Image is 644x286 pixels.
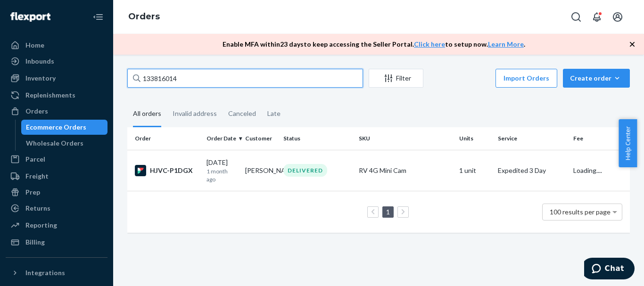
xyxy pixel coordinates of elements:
a: Freight [6,169,107,184]
a: Prep [6,185,107,200]
a: Billing [6,235,107,250]
div: Returns [25,204,50,213]
button: Open account menu [608,8,627,26]
a: Parcel [6,152,107,167]
ol: breadcrumbs [121,3,167,31]
div: Billing [25,237,45,247]
div: Prep [25,188,40,197]
button: Import Orders [495,69,557,88]
input: Search orders [127,69,363,88]
span: 100 results per page [550,208,611,216]
div: Canceled [228,101,256,126]
th: Order Date [203,127,241,150]
div: Inventory [25,74,56,83]
div: Late [267,101,281,126]
th: Service [494,127,570,150]
button: Close Navigation [89,8,107,26]
a: Wholesale Orders [21,136,108,151]
div: Orders [25,106,48,116]
a: Reporting [6,218,107,233]
a: Returns [6,201,107,216]
a: Click here [414,40,445,48]
iframe: Opens a widget where you can chat to one of our agents [584,258,635,281]
a: Learn More [488,40,524,48]
button: Open Search Box [567,8,586,26]
a: Ecommerce Orders [21,120,108,135]
div: DELIVERED [283,164,327,177]
td: Loading.... [570,150,630,191]
div: Wholesale Orders [26,139,83,148]
a: Inventory [6,71,107,86]
div: [DATE] [206,158,238,183]
div: Integrations [25,268,65,278]
button: Create order [563,69,630,88]
div: Reporting [25,221,57,230]
div: Invalid address [173,101,217,126]
td: 1 unit [455,150,494,191]
button: Integrations [6,265,107,280]
a: Orders [128,11,160,22]
p: 1 month ago [206,167,238,183]
th: SKU [355,127,455,150]
a: Home [6,38,107,53]
a: Orders [6,104,107,119]
div: Replenishments [25,90,75,100]
button: Open notifications [587,8,606,26]
th: Order [127,127,203,150]
p: Enable MFA within 23 days to keep accessing the Seller Portal. to setup now. . [223,40,525,49]
th: Fee [570,127,630,150]
a: Page 1 is your current page [384,208,392,216]
div: Create order [570,74,623,83]
div: Freight [25,172,49,181]
button: Help Center [619,119,637,167]
a: Replenishments [6,88,107,103]
div: Inbounds [25,57,54,66]
div: Filter [369,74,423,83]
img: Flexport logo [10,12,50,22]
th: Status [280,127,355,150]
div: Customer [245,134,276,142]
div: RV 4G Mini Cam [359,166,452,175]
div: Home [25,41,44,50]
div: All orders [133,101,161,127]
div: Parcel [25,155,45,164]
div: Ecommerce Orders [26,123,86,132]
a: Inbounds [6,54,107,69]
td: [PERSON_NAME] [241,150,280,191]
th: Units [455,127,494,150]
button: Filter [369,69,423,88]
p: Expedited 3 Day [498,166,566,175]
div: HJVC-P1DGX [135,165,199,176]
